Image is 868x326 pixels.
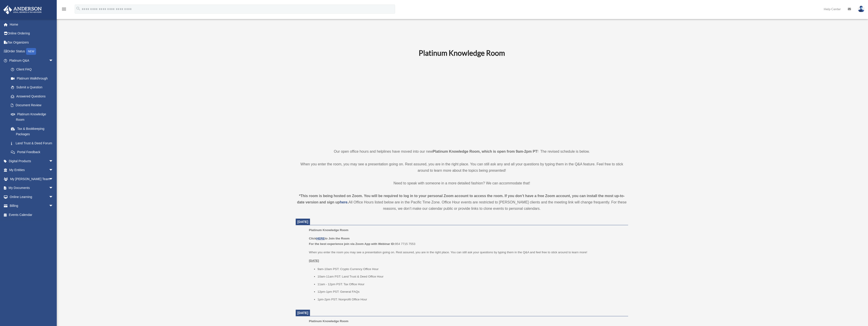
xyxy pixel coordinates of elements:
span: arrow_drop_down [49,157,58,166]
span: Platinum Knowledge Room [309,319,348,323]
b: Click to Join the Room [309,237,349,240]
a: Answered Questions [6,92,60,101]
span: arrow_drop_down [49,184,58,193]
a: My [PERSON_NAME] Teamarrow_drop_down [3,174,60,184]
a: Online Learningarrow_drop_down [3,192,60,201]
img: Anderson Advisors Platinum Portal [2,5,43,14]
span: arrow_drop_down [49,56,58,65]
a: Land Trust & Deed Forum [6,139,60,148]
i: menu [61,6,67,12]
a: Online Ordering [3,29,60,38]
b: For the best experience join via Zoom App with Webinar ID: [309,242,395,246]
li: 11am - 12pm PST: Tax Office Hour [317,282,625,287]
strong: *This room is being hosted on Zoom. You will be required to log in to your personal Zoom account ... [297,194,625,204]
span: [DATE] [298,311,308,315]
span: arrow_drop_down [49,166,58,175]
strong: . [347,200,348,204]
a: HERE [316,237,325,240]
a: Platinum Knowledge Room [6,110,58,124]
a: Digital Productsarrow_drop_down [3,157,60,166]
li: 9am-10am PST: Crypto Currency Office Hour [317,266,625,272]
li: 1pm-2pm PST: Nonprofit Office Hour [317,297,625,302]
p: Our open office hours and helplines have moved into our new ! The revised schedule is below. [296,148,628,155]
iframe: 231110_Toby_KnowledgeRoom [394,63,530,140]
i: search [76,6,81,11]
span: arrow_drop_down [49,174,58,184]
a: My Documentsarrow_drop_down [3,184,60,193]
a: Platinum Walkthrough [6,74,60,83]
div: All Office Hours listed below are in the Pacific Time Zone. Office Hour events are restricted to ... [296,193,628,212]
a: Client FAQ [6,65,60,74]
a: Submit a Question [6,83,60,92]
a: Billingarrow_drop_down [3,201,60,210]
a: menu [61,8,67,12]
span: arrow_drop_down [49,192,58,202]
a: Events Calendar [3,210,60,219]
a: Portal Feedback [6,148,60,157]
a: Tax & Bookkeeping Packages [6,124,60,139]
a: here [340,200,347,204]
span: [DATE] [298,220,308,224]
span: Platinum Knowledge Room [309,228,348,232]
strong: Platinum Knowledge Room, which is open from 9am-2pm PT [433,150,537,153]
img: User Pic [858,6,865,12]
p: When you enter the room you may see a presentation going on. Rest assured, you are in the right p... [309,250,625,255]
div: NEW [26,48,36,55]
li: 10am-11am PST: Land Trust & Deed Office Hour [317,274,625,279]
b: Platinum Knowledge Room [419,48,505,57]
a: Order StatusNEW [3,47,60,56]
a: Tax Organizers [3,38,60,47]
u: [DATE] [309,259,319,262]
p: 954 7715 7553 [309,236,625,246]
li: 12pm-1pm PST: General FAQs [317,289,625,295]
a: Platinum Q&Aarrow_drop_down [3,56,60,65]
a: My Entitiesarrow_drop_down [3,166,60,175]
a: Home [3,20,60,29]
p: Need to speak with someone in a more detailed fashion? We can accommodate that! [296,180,628,186]
span: arrow_drop_down [49,201,58,211]
p: When you enter the room, you may see a presentation going on. Rest assured, you are in the right ... [296,161,628,174]
a: Document Review [6,101,60,110]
